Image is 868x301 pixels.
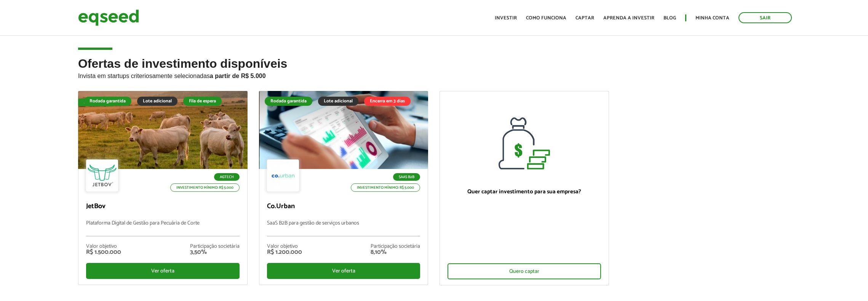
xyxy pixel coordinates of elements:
a: Blog [663,16,676,21]
p: JetBov [86,202,240,211]
p: Investimento mínimo: R$ 5.000 [351,183,420,192]
a: Rodada garantida Lote adicional Encerra em 3 dias SaaS B2B Investimento mínimo: R$ 5.000 Co.Urban... [259,91,428,285]
h2: Ofertas de investimento disponíveis [78,57,790,91]
div: Lote adicional [318,97,358,106]
div: Encerra em 3 dias [364,97,411,106]
a: Como funciona [526,16,566,21]
p: Plataforma Digital de Gestão para Pecuária de Corte [86,220,240,236]
p: Investimento mínimo: R$ 5.000 [170,183,240,192]
p: SaaS B2B [393,173,420,181]
div: Ver oferta [267,263,420,279]
div: Fila de espera [183,97,222,106]
div: 8,10% [371,249,420,255]
a: Aprenda a investir [603,16,654,21]
div: Ver oferta [86,263,240,279]
div: Participação societária [190,244,240,249]
div: Rodada garantida [265,97,312,106]
div: R$ 1.500.000 [86,249,121,255]
a: Fila de espera Rodada garantida Lote adicional Fila de espera Agtech Investimento mínimo: R$ 5.00... [78,91,248,285]
a: Sair [739,12,792,23]
div: Quero captar [448,263,601,279]
div: Participação societária [371,244,420,249]
a: Minha conta [695,16,729,21]
div: 3,50% [190,249,240,255]
p: Invista em startups criteriosamente selecionadas [78,70,790,80]
a: Quer captar investimento para sua empresa? Quero captar [440,91,609,285]
div: Rodada garantida [84,97,131,106]
div: Valor objetivo [267,244,302,249]
div: Fila de espera [78,99,117,106]
strong: a partir de R$ 5.000 [210,73,266,79]
div: Valor objetivo [86,244,121,249]
p: SaaS B2B para gestão de serviços urbanos [267,220,420,236]
p: Agtech [214,173,240,181]
div: R$ 1.200.000 [267,249,302,255]
img: EqSeed [78,8,139,28]
a: Captar [575,16,594,21]
div: Lote adicional [137,97,177,106]
a: Investir [495,16,517,21]
p: Co.Urban [267,202,420,211]
p: Quer captar investimento para sua empresa? [448,188,601,195]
